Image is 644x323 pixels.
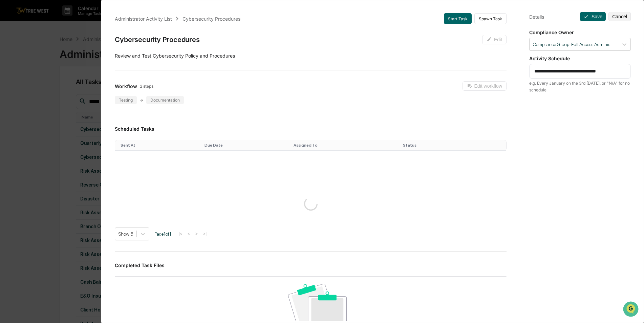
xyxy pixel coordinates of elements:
p: How can we help? [7,14,123,25]
span: Workflow [115,83,137,89]
div: 🗄️ [49,86,55,91]
div: Toggle SortBy [205,143,288,148]
button: Start new chat [115,54,123,62]
span: Attestations [56,85,84,92]
span: Review and Test Cybersecurity Policy and Procedures [115,53,235,59]
div: Toggle SortBy [403,143,470,148]
div: e.g. Every January on the 3rd [DATE], or "N/A" for no schedule [529,80,631,93]
button: Edit [482,35,507,44]
button: >| [201,231,209,237]
button: Edit workflow [463,81,507,91]
a: Powered byPylon [48,114,82,120]
span: 2 steps [140,84,153,89]
a: 🗄️Attestations [46,83,87,95]
button: > [193,231,200,237]
div: Toggle SortBy [294,143,398,148]
span: Page 1 of 1 [154,231,171,237]
div: Start new chat [23,52,111,59]
a: 🔎Data Lookup [4,95,45,108]
button: |< [176,231,184,237]
button: Start Task [444,13,472,24]
div: Documentation [146,96,184,104]
button: Save [580,12,606,21]
iframe: Open customer support [622,301,641,319]
div: Toggle SortBy [121,143,199,148]
button: < [186,231,192,237]
a: 🖐️Preclearance [4,83,46,95]
img: 1746055101610-c473b297-6a78-478c-a979-82029cc54cd1 [7,52,19,64]
span: Pylon [67,115,82,120]
span: Data Lookup [14,98,43,105]
div: Details [529,14,544,20]
div: 🖐️ [7,86,12,91]
button: Spawn Task [474,13,507,24]
div: Cybersecurity Procedures [183,16,240,22]
div: Testing [115,96,137,104]
h3: Scheduled Tasks [115,126,507,132]
div: Administrator Activity List [115,16,172,22]
p: Activity Schedule [529,56,631,61]
span: Preclearance [14,85,44,92]
div: We're available if you need us! [23,59,86,64]
div: Cybersecurity Procedures [115,36,199,44]
div: 🔎 [7,99,12,104]
button: Cancel [608,12,631,21]
p: Compliance Owner [529,29,631,35]
h3: Completed Task Files [115,262,507,268]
